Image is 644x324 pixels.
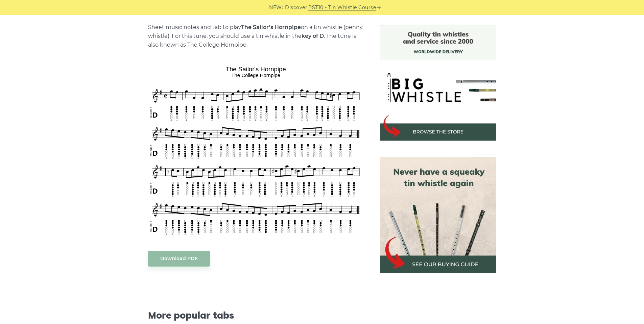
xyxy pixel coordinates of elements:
a: Download PDF [148,251,210,267]
img: BigWhistle Tin Whistle Store [380,25,496,141]
p: Sheet music notes and tab to play on a tin whistle (penny whistle). For this tune, you should use... [148,23,364,49]
strong: The Sailor’s Hornpipe [241,24,301,30]
img: tin whistle buying guide [380,157,496,273]
span: Discover [285,4,307,11]
img: The Sailor's Hornpipe Tin Whistle Tabs & Sheet Music [148,63,364,237]
a: PST10 - Tin Whistle Course [308,4,376,11]
span: More popular tabs [148,309,364,321]
strong: key of D [302,33,324,39]
span: NEW: [269,4,283,11]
